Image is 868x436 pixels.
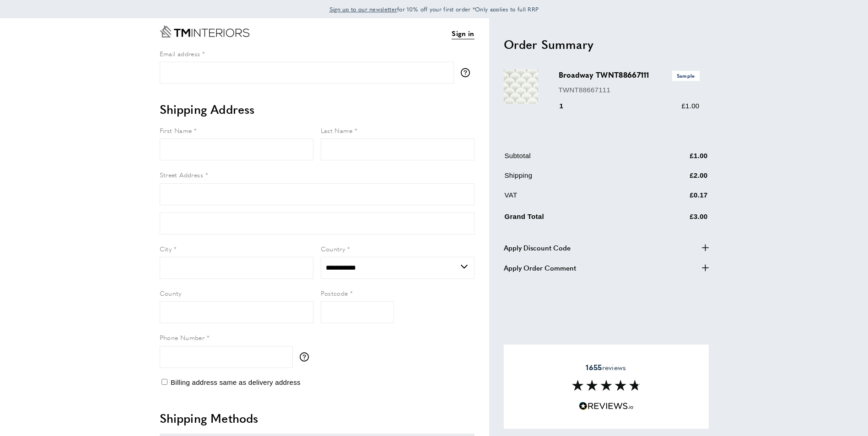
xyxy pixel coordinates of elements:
a: Sign up to our newsletter [329,5,398,14]
td: Shipping [505,170,644,188]
input: Billing address same as delivery address [162,379,167,385]
span: Postcode [321,288,348,298]
span: Apply Discount Code [504,242,571,253]
h2: Order Summary [504,36,709,53]
a: Go to Home page [160,26,249,37]
td: £2.00 [645,170,708,188]
span: Apply Order Comment [504,262,576,273]
img: Reviews section [572,380,641,391]
button: More information [300,352,313,362]
p: TWNT88667111 [559,85,700,96]
span: Email address [160,49,200,58]
span: City [160,244,172,253]
span: reviews [586,363,626,372]
span: County [160,288,182,298]
h2: Shipping Methods [160,410,474,426]
strong: 1655 [586,362,602,372]
img: Broadway TWNT88667111 [504,69,538,104]
span: £1.00 [681,102,699,110]
td: Subtotal [505,150,644,168]
img: Reviews.io 5 stars [579,402,634,410]
h3: Broadway TWNT88667111 [559,69,700,80]
td: £0.17 [645,190,708,207]
div: 1 [559,101,577,112]
button: More information [461,68,474,77]
span: Street Address [160,170,204,179]
span: Country [321,244,345,253]
td: £3.00 [645,209,708,229]
td: Grand Total [505,209,644,229]
span: First Name [160,126,192,135]
td: £1.00 [645,150,708,168]
span: for 10% off your first order *Only applies to full RRP [329,5,539,13]
td: VAT [505,190,644,207]
a: Sign in [452,28,474,39]
span: Last Name [321,126,353,135]
span: Billing address same as delivery address [171,378,301,386]
span: Phone Number [160,333,205,342]
h2: Shipping Address [160,101,474,117]
span: Sample [672,71,700,80]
